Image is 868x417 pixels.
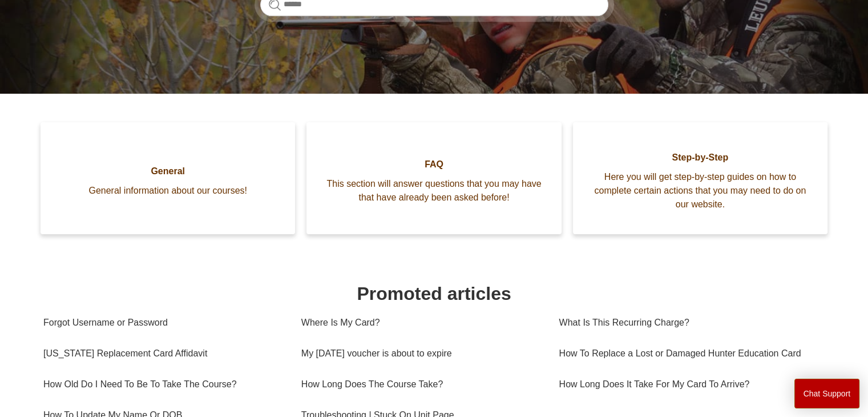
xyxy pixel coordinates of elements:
[43,369,284,400] a: How Old Do I Need To Be To Take The Course?
[58,184,278,198] span: General information about our courses!
[324,177,544,205] span: This section will answer questions that you may have that have already been asked before!
[590,170,810,211] span: Here you will get step-by-step guides on how to complete certain actions that you may need to do ...
[559,307,817,338] a: What Is This Recurring Charge?
[794,379,860,408] button: Chat Support
[301,307,542,338] a: Where Is My Card?
[301,338,542,369] a: My [DATE] voucher is about to expire
[301,369,542,400] a: How Long Does The Course Take?
[559,338,817,369] a: How To Replace a Lost or Damaged Hunter Education Card
[41,122,295,234] a: General General information about our courses!
[43,280,825,307] h1: Promoted articles
[559,369,817,400] a: How Long Does It Take For My Card To Arrive?
[306,122,561,234] a: FAQ This section will answer questions that you may have that have already been asked before!
[590,151,810,165] span: Step-by-Step
[573,122,827,234] a: Step-by-Step Here you will get step-by-step guides on how to complete certain actions that you ma...
[58,165,278,178] span: General
[43,307,284,338] a: Forgot Username or Password
[324,158,544,171] span: FAQ
[43,338,284,369] a: [US_STATE] Replacement Card Affidavit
